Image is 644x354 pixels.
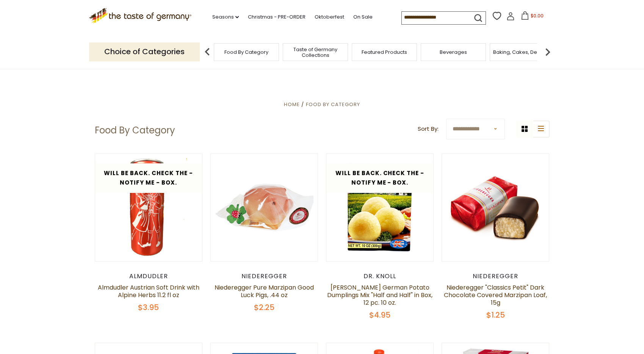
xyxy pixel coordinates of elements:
[540,44,555,60] img: next arrow
[95,125,175,136] h1: Food By Category
[444,283,547,307] a: Niederegger "Classics Petit" Dark Chocolate Covered Marzipan Loaf, 15g
[362,49,407,55] a: Featured Products
[315,13,344,21] a: Oktoberfest
[98,283,199,299] a: Almdudler Austrian Soft Drink with Alpine Herbs 11.2 fl oz
[224,49,268,55] a: Food By Category
[442,168,549,247] img: Niederegger "Classics Petit" Dark Chocolate Covered Marzipan Loaf, 15g
[440,49,467,55] a: Beverages
[212,13,239,21] a: Seasons
[327,283,432,307] a: [PERSON_NAME] German Potato Dumplings Mix "Half and Half" in Box, 12 pc. 10 oz.
[369,310,390,320] span: $4.95
[418,124,439,134] label: Sort By:
[138,302,159,313] span: $3.95
[95,154,202,261] img: Almdudler Austrian Soft Drink with Alpine Herbs 11.2 fl oz
[210,273,318,280] div: Niederegger
[200,44,215,60] img: previous arrow
[353,13,373,21] a: On Sale
[89,42,200,61] p: Choice of Categories
[326,154,434,261] img: Dr. Knoll German Potato Dumplings Mix "Half and Half" in Box, 12 pc. 10 oz.
[254,302,274,313] span: $2.25
[493,49,552,55] a: Baking, Cakes, Desserts
[215,283,314,299] a: Niederegger Pure Marzipan Good Luck Pigs, .44 oz
[284,101,300,108] a: Home
[531,13,544,19] span: $0.00
[486,310,505,320] span: $1.25
[285,47,346,58] a: Taste of Germany Collections
[306,101,360,108] a: Food By Category
[248,13,306,21] a: Christmas - PRE-ORDER
[442,273,550,280] div: Niederegger
[211,154,318,261] img: Niederegger Pure Marzipan Good Luck Pigs, .44 oz
[516,11,548,23] button: $0.00
[95,273,203,280] div: Almdudler
[326,273,434,280] div: Dr. Knoll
